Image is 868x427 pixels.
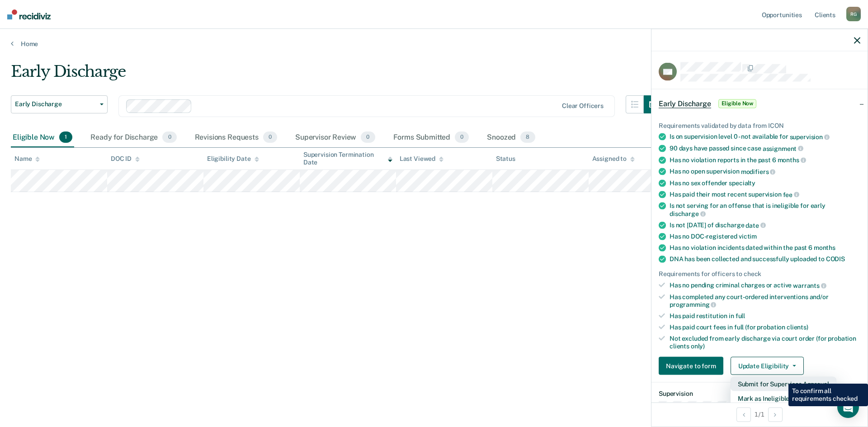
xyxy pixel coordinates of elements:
span: CODIS [826,255,845,263]
span: Early Discharge [659,99,711,108]
span: date [745,221,765,229]
button: Previous Opportunity [736,407,751,422]
div: Has no violation reports in the past 6 [670,156,860,164]
div: Clear officers [562,102,604,110]
div: Revisions Requests [193,128,279,148]
div: Open Intercom Messenger [837,396,859,418]
div: Requirements for officers to check [659,270,860,278]
div: Has paid court fees in full (for probation [670,324,860,331]
a: Home [11,40,857,48]
span: 0 [361,131,375,143]
span: 0 [455,131,469,143]
button: Update Eligibility [731,357,804,375]
span: 0 [263,131,277,143]
div: Supervisor Review [293,128,377,148]
div: DNA has been collected and successfully uploaded to [670,255,860,263]
div: Status [496,155,515,163]
img: Recidiviz [7,9,51,19]
span: programming [670,301,716,308]
span: victim [739,233,757,240]
div: Has no pending criminal charges or active [670,282,860,290]
div: Has paid restitution in [670,312,860,320]
span: discharge [670,210,706,217]
div: Last Viewed [400,155,443,163]
div: Requirements validated by data from ICON [659,122,860,129]
div: Not excluded from early discharge via court order (for probation clients [670,334,860,350]
span: assignment [763,145,803,152]
div: Supervision Termination Date [303,151,392,166]
div: Has paid their most recent supervision [670,190,860,198]
div: Ready for Discharge [89,128,178,148]
div: Assigned to [592,155,635,163]
div: 90 days have passed since case [670,145,860,153]
span: 0 [162,131,176,143]
span: months [778,156,806,164]
div: R G [846,7,861,21]
a: Navigate to form [659,357,727,375]
div: Has completed any court-ordered interventions and/or [670,293,860,308]
div: 1 / 1 [651,402,868,426]
span: fee [783,191,799,198]
div: Has no sex offender [670,179,860,187]
dt: Supervision [659,390,860,398]
div: Snoozed [485,128,537,148]
span: Eligible Now [718,99,757,108]
button: Navigate to form [659,357,723,375]
button: Submit for Supervisor Approval [731,377,836,391]
span: supervision [790,133,830,141]
div: Early Discharge [11,62,662,88]
div: Is on supervision level 0 - not available for [670,133,860,141]
div: Eligible Now [11,128,74,148]
span: full [736,312,745,319]
div: DOC ID [111,155,140,163]
div: Name [14,155,40,163]
span: warrants [793,282,826,289]
div: Is not serving for an offense that is ineligible for early [670,202,860,217]
div: Has no violation incidents dated within the past 6 [670,244,860,252]
div: Is not [DATE] of discharge [670,221,860,229]
button: Mark as Ineligible [731,391,836,406]
span: 1 [59,131,72,143]
span: Early Discharge [15,100,96,108]
span: clients) [787,324,808,331]
span: specialty [729,179,755,186]
div: Early DischargeEligible Now [651,89,868,118]
span: only) [691,342,705,349]
button: Next Opportunity [768,407,783,422]
div: Eligibility Date [207,155,259,163]
span: 8 [520,131,535,143]
span: months [814,244,835,251]
span: modifiers [741,168,776,175]
div: Has no DOC-registered [670,233,860,240]
div: Forms Submitted [392,128,471,148]
div: Has no open supervision [670,168,860,176]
